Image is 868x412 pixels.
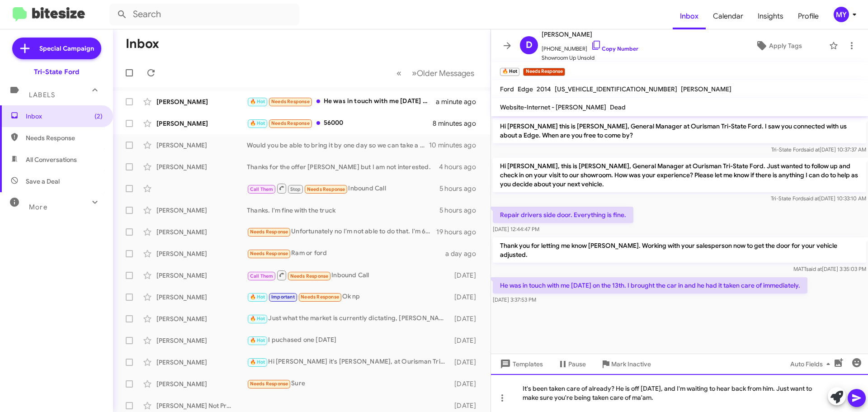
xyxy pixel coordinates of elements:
[417,68,474,78] span: Older Messages
[450,401,483,410] div: [DATE]
[433,119,483,128] div: 8 minutes ago
[156,206,247,215] div: [PERSON_NAME]
[732,38,825,54] button: Apply Tags
[498,356,543,372] span: Templates
[750,3,791,29] a: Insights
[793,265,866,272] span: MATT [DATE] 3:35:03 PM
[126,37,159,51] h1: Inbox
[493,207,633,223] p: Repair drivers side door. Everything is fine.
[247,379,450,389] div: Sure
[156,249,247,258] div: [PERSON_NAME]
[247,162,439,171] div: Thanks for the offer [PERSON_NAME] but I am not interested.
[591,45,638,52] a: Copy Number
[537,85,551,93] span: 2014
[29,203,47,211] span: More
[290,273,329,279] span: Needs Response
[791,3,826,29] a: Profile
[250,186,274,192] span: Call Them
[826,7,858,22] button: MY
[34,67,79,76] div: Tri-State Ford
[518,85,533,93] span: Edge
[834,7,849,22] div: MY
[247,227,436,237] div: Unfortunately no I'm not able to do that. I'm 69 with spinal column issues as well as Oxygen when...
[247,118,433,128] div: 56000
[542,40,638,53] span: [PHONE_NUMBER]
[436,97,483,106] div: a minute ago
[610,103,626,111] span: Dead
[783,356,841,372] button: Auto Fields
[156,162,247,171] div: [PERSON_NAME]
[769,38,802,54] span: Apply Tags
[550,356,593,372] button: Pause
[396,67,401,79] span: «
[450,379,483,388] div: [DATE]
[247,270,450,281] div: Inbound Call
[26,177,60,186] span: Save a Deal
[450,336,483,345] div: [DATE]
[26,133,103,142] span: Needs Response
[406,64,480,82] button: Next
[771,195,866,202] span: Tri-State Ford [DATE] 10:33:10 AM
[706,3,750,29] a: Calendar
[436,227,483,237] div: 19 hours ago
[12,38,101,59] a: Special Campaign
[500,103,606,111] span: Website-Internet - [PERSON_NAME]
[806,265,822,272] span: said at
[307,186,345,192] span: Needs Response
[542,29,638,40] span: [PERSON_NAME]
[94,112,103,121] span: (2)
[247,357,450,367] div: Hi [PERSON_NAME] it's [PERSON_NAME], at Ourisman Tri-State Ford. Celebrate our Week-long [DATE] S...
[271,99,310,104] span: Needs Response
[250,229,288,235] span: Needs Response
[156,336,247,345] div: [PERSON_NAME]
[247,313,450,324] div: Just what the market is currently dictating, [PERSON_NAME].
[247,292,450,302] div: Ok np
[156,119,247,128] div: [PERSON_NAME]
[450,293,483,302] div: [DATE]
[568,356,586,372] span: Pause
[450,271,483,280] div: [DATE]
[271,120,310,126] span: Needs Response
[250,316,265,322] span: 🔥 Hot
[156,379,247,388] div: [PERSON_NAME]
[493,118,866,143] p: Hi [PERSON_NAME] this is [PERSON_NAME], General Manager at Ourisman Tri-State Ford. I saw you con...
[673,3,706,29] span: Inbox
[250,359,265,365] span: 🔥 Hot
[439,184,483,193] div: 5 hours ago
[156,401,247,410] div: [PERSON_NAME] Not Provided
[523,68,565,76] small: Needs Response
[491,356,550,372] button: Templates
[593,356,658,372] button: Mark Inactive
[493,296,536,303] span: [DATE] 3:37:53 PM
[500,68,519,76] small: 🔥 Hot
[392,64,480,82] nav: Page navigation example
[493,277,807,294] p: He was in touch with me [DATE] on the 13th. I brought the car in and he had it taken care of imme...
[250,381,288,387] span: Needs Response
[681,85,731,93] span: [PERSON_NAME]
[493,158,866,192] p: Hi [PERSON_NAME], this is [PERSON_NAME], General Manager at Ourisman Tri-State Ford. Just wanted ...
[109,4,299,25] input: Search
[803,195,819,202] span: said at
[156,97,247,106] div: [PERSON_NAME]
[250,251,288,256] span: Needs Response
[445,249,483,258] div: a day ago
[804,146,820,153] span: said at
[790,356,834,372] span: Auto Fields
[26,155,77,164] span: All Conversations
[156,358,247,367] div: [PERSON_NAME]
[247,141,429,150] div: Would you be able to bring it by one day so we can take a look and make an offer?
[247,183,439,194] div: Inbound Call
[250,273,274,279] span: Call Them
[250,120,265,126] span: 🔥 Hot
[156,293,247,302] div: [PERSON_NAME]
[247,96,436,107] div: He was in touch with me [DATE] on the 13th. I brought the car in and he had it taken care of imme...
[526,38,533,52] span: D
[450,314,483,323] div: [DATE]
[450,358,483,367] div: [DATE]
[500,85,514,93] span: Ford
[611,356,651,372] span: Mark Inactive
[429,141,483,150] div: 10 minutes ago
